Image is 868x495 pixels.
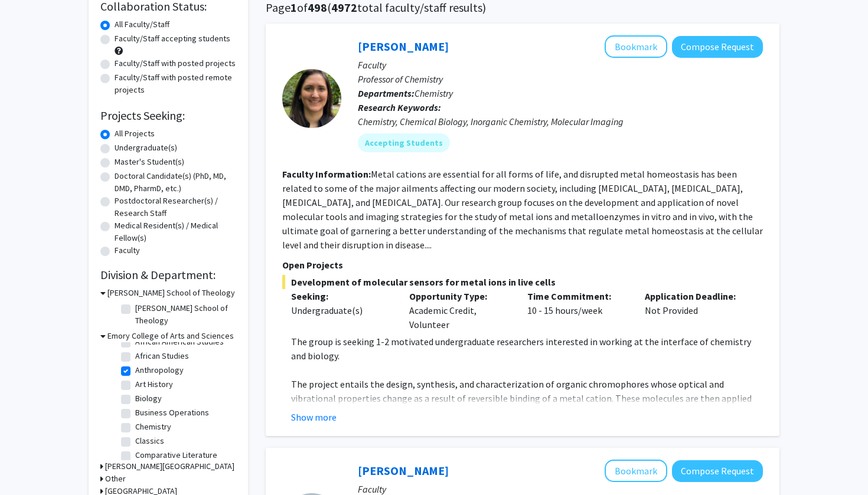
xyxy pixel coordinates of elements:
b: Research Keywords: [358,101,441,113]
fg-read-more: Metal cations are essential for all forms of life, and disrupted metal homeostasis has been relat... [282,168,763,251]
label: Faculty/Staff accepting students [115,32,230,45]
label: Faculty/Staff with posted projects [115,57,236,70]
div: Undergraduate(s) [291,303,391,317]
button: Add Runze Yan to Bookmarks [605,460,667,482]
button: Show more [291,410,337,424]
iframe: Chat [9,442,50,486]
span: Chemistry [415,87,453,99]
p: Time Commitment: [527,289,628,303]
p: Application Deadline: [645,289,745,303]
label: Doctoral Candidate(s) (PhD, MD, DMD, PharmD, etc.) [115,170,236,195]
b: Departments: [358,87,415,99]
span: Development of molecular sensors for metal ions in live cells [282,275,763,289]
label: All Faculty/Staff [115,18,169,31]
label: Comparative Literature [135,449,217,461]
label: Classics [135,435,164,447]
h2: Division & Department: [100,268,236,282]
label: Postdoctoral Researcher(s) / Research Staff [115,195,236,219]
p: Professor of Chemistry [358,72,763,86]
button: Add Daniela Buccella to Bookmarks [605,35,667,58]
a: [PERSON_NAME] [358,463,449,478]
h1: Page of ( total faculty/staff results) [266,1,779,15]
h3: Emory College of Arts and Sciences [107,330,234,342]
a: [PERSON_NAME] [358,39,449,54]
div: Not Provided [636,289,754,332]
p: The project entails the design, synthesis, and characterization of organic chromophores whose opt... [291,377,763,434]
p: The group is seeking 1-2 motivated undergraduate researchers interested in working at the interfa... [291,335,763,363]
label: Faculty [115,244,140,257]
h3: Other [105,473,126,485]
label: Art History [135,378,173,391]
p: Opportunity Type: [409,289,510,303]
div: Chemistry, Chemical Biology, Inorganic Chemistry, Molecular Imaging [358,114,763,129]
mat-chip: Accepting Students [358,133,450,152]
label: Medical Resident(s) / Medical Fellow(s) [115,219,236,244]
p: Open Projects [282,258,763,272]
p: Seeking: [291,289,391,303]
label: Master's Student(s) [115,156,184,168]
h2: Projects Seeking: [100,109,236,123]
button: Compose Request to Runze Yan [672,460,763,482]
label: Business Operations [135,407,209,419]
label: Chemistry [135,421,171,433]
p: Faculty [358,58,763,72]
b: Faculty Information: [282,168,371,180]
h3: [PERSON_NAME] School of Theology [107,287,235,299]
h3: [PERSON_NAME][GEOGRAPHIC_DATA] [105,460,234,473]
label: African Studies [135,350,189,362]
div: Academic Credit, Volunteer [400,289,518,332]
label: Biology [135,392,162,405]
label: [PERSON_NAME] School of Theology [135,302,233,327]
button: Compose Request to Daniela Buccella [672,36,763,58]
label: Faculty/Staff with posted remote projects [115,71,236,96]
label: All Projects [115,127,155,140]
div: 10 - 15 hours/week [518,289,637,332]
label: Undergraduate(s) [115,142,177,154]
label: Anthropology [135,364,184,376]
label: African American Studies [135,336,224,348]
